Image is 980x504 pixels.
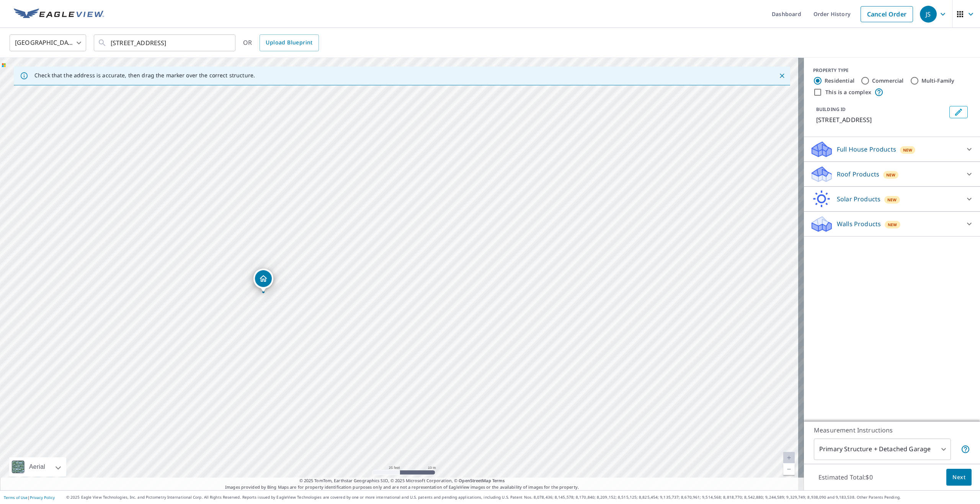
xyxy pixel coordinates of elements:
p: Walls Products [837,219,881,228]
div: Primary Structure + Detached Garage [814,439,951,460]
p: BUILDING ID [816,106,846,113]
span: © 2025 TomTom, Earthstar Geographics SIO, © 2025 Microsoft Corporation, © [299,478,505,484]
label: Residential [825,77,854,85]
div: Aerial [27,457,47,476]
a: Cancel Order [861,6,913,22]
label: Multi-Family [921,77,955,85]
button: Next [946,469,972,486]
a: Current Level 20, Zoom Out [783,463,795,475]
div: [GEOGRAPHIC_DATA] [10,32,86,54]
a: Upload Blueprint [260,34,318,51]
div: Aerial [9,457,66,476]
div: Solar ProductsNew [810,190,974,208]
div: PROPERTY TYPE [813,67,971,74]
div: JS [920,6,937,23]
button: Edit building 1 [949,106,968,118]
p: Solar Products [837,194,880,204]
a: Terms of Use [4,495,28,500]
p: © 2025 Eagle View Technologies, Inc. and Pictometry International Corp. All Rights Reserved. Repo... [66,494,976,500]
div: Dropped pin, building 1, Residential property, N8849 Hickory Point Rd Beaver Dam, WI 53916 [253,269,273,292]
a: OpenStreetMap [459,478,491,483]
img: EV Logo [14,8,104,20]
input: Search by address or latitude-longitude [111,32,220,54]
p: Full House Products [837,145,896,154]
p: Estimated Total: $0 [812,469,879,486]
span: New [903,147,913,153]
button: Close [777,71,787,81]
div: Walls ProductsNew [810,215,974,233]
div: OR [243,34,319,51]
p: [STREET_ADDRESS] [816,115,946,124]
label: This is a complex [825,88,871,96]
div: Full House ProductsNew [810,140,974,158]
p: Measurement Instructions [814,426,970,435]
p: | [4,495,55,500]
p: Roof Products [837,170,879,179]
span: New [886,172,896,178]
span: New [888,222,897,228]
div: Roof ProductsNew [810,165,974,183]
span: Your report will include the primary structure and a detached garage if one exists. [961,445,970,454]
a: Privacy Policy [30,495,55,500]
span: New [887,197,897,203]
a: Terms [492,478,505,483]
span: Upload Blueprint [266,38,312,47]
span: Next [952,473,965,482]
label: Commercial [872,77,904,85]
a: Current Level 20, Zoom In Disabled [783,452,795,463]
p: Check that the address is accurate, then drag the marker over the correct structure. [34,72,255,79]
